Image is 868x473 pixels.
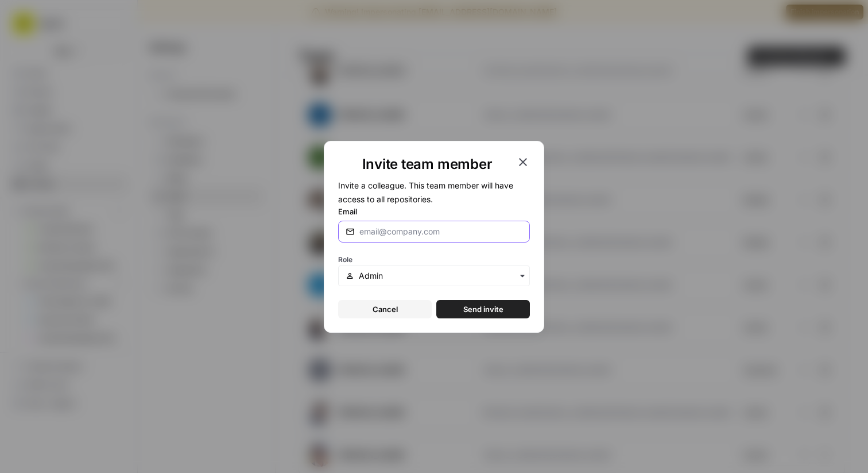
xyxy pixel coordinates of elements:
button: Send invite [436,300,530,318]
span: Send invite [463,303,503,315]
span: Role [338,255,352,264]
span: Cancel [373,303,398,315]
input: email@company.com [359,226,522,237]
h1: Invite team member [338,155,516,174]
button: Cancel [338,300,432,318]
input: Admin [359,270,522,282]
span: Invite a colleague. This team member will have access to all repositories. [338,180,513,204]
label: Email [338,206,530,217]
